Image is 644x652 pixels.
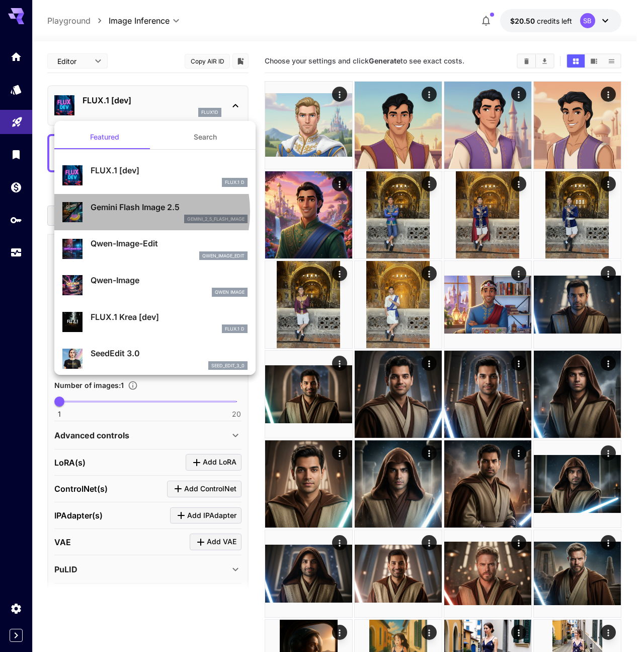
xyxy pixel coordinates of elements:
[91,311,248,323] p: FLUX.1 Krea [dev]
[91,164,248,176] p: FLUX.1 [dev]
[215,289,245,296] p: Qwen Image
[225,179,245,186] p: FLUX.1 D
[202,252,245,259] p: qwen_image_edit
[155,125,256,149] button: Search
[62,233,248,264] div: Qwen-Image-Editqwen_image_edit
[54,125,155,149] button: Featured
[62,270,248,301] div: Qwen-ImageQwen Image
[187,216,245,223] p: gemini_2_5_flash_image
[62,160,248,191] div: FLUX.1 [dev]FLUX.1 D
[225,325,245,333] p: FLUX.1 D
[62,197,248,228] div: Gemini Flash Image 2.5gemini_2_5_flash_image
[91,237,248,249] p: Qwen-Image-Edit
[91,274,248,286] p: Qwen-Image
[91,347,248,359] p: SeedEdit 3.0
[62,343,248,374] div: SeedEdit 3.0seed_edit_3_0
[211,362,245,369] p: seed_edit_3_0
[62,307,248,338] div: FLUX.1 Krea [dev]FLUX.1 D
[91,201,248,213] p: Gemini Flash Image 2.5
